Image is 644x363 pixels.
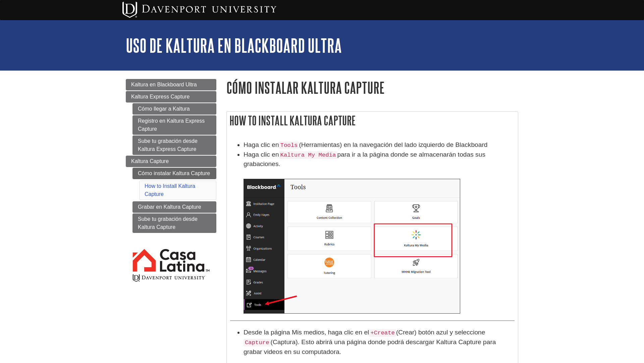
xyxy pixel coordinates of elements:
[132,103,216,115] a: Cómo llegar a Kaltura
[279,142,299,149] code: Tools
[131,94,190,99] span: Kaltura Express Capture
[126,35,342,56] a: Uso de Kaltura en Blackboard Ultra
[122,2,276,18] img: Davenport University
[227,112,518,129] h2: How to Install Kaltura Capture
[132,213,216,233] a: Sube tu grabación desde Kaltura Capture
[132,135,216,155] a: Sube tu grabación desde Kaltura Express Capture
[126,79,216,90] a: Kaltura en Blackboard Ultra
[244,339,271,347] code: Capture
[369,329,396,337] code: +Create
[126,156,216,167] a: Kaltura Capture
[145,183,195,197] a: How to Install Kaltura Capture
[132,168,216,179] a: Cómo instalar Kaltura Capture
[126,79,216,294] div: Guide Page Menu
[244,328,515,357] li: Desde la página Mis medios, haga clic en el (Crear) botón azul y seleccione​​​​​​​ (Captura). Est...
[244,179,460,314] img: blackboard tools
[131,82,197,87] span: Kaltura en Blackboard Ultra
[244,150,515,314] li: Haga clic en para ir a la página donde se almacenarán todas sus grabaciones.
[126,91,216,103] a: Kaltura Express Capture
[132,201,216,213] a: Grabar en Kaltura Capture
[279,151,337,159] code: Kaltura My Media
[131,158,169,164] span: Kaltura Capture
[226,79,518,96] h1: Cómo instalar Kaltura Capture
[132,115,216,135] a: Registro en Kaltura Express Capture
[244,140,515,150] li: Haga clic en (Herramientas) en la navegación del lado izquierdo de Blackboard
